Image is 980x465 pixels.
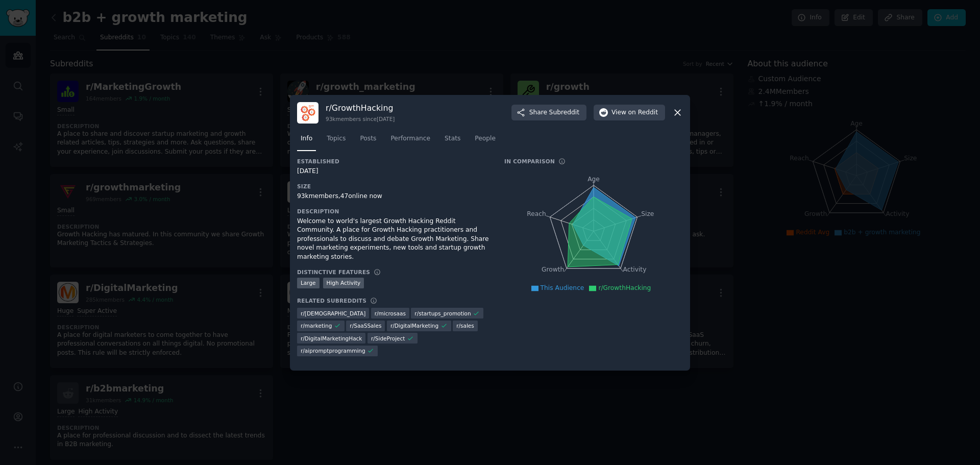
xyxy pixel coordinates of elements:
[297,167,490,176] div: [DATE]
[301,134,312,143] span: Info
[641,210,654,217] tspan: Size
[326,115,395,123] div: 93k members since [DATE]
[387,131,434,152] a: Performance
[441,131,464,152] a: Stats
[297,208,490,215] h3: Description
[301,335,362,342] span: r/ DigitalMarketingHack
[371,335,405,342] span: r/ SideProject
[297,217,490,262] div: Welcome to world's largest Growth Hacking Reddit Community. A place for Growth Hacking practition...
[541,284,584,291] span: This Audience
[414,310,471,317] span: r/ startups_promotion
[611,108,658,117] span: View
[504,158,555,165] h3: In Comparison
[327,134,346,143] span: Topics
[390,134,430,143] span: Performance
[323,131,349,152] a: Topics
[297,268,370,276] h3: Distinctive Features
[542,266,564,273] tspan: Growth
[598,284,651,291] span: r/GrowthHacking
[297,297,366,304] h3: Related Subreddits
[445,134,460,143] span: Stats
[301,322,332,329] span: r/ marketing
[549,108,579,117] span: Subreddit
[456,322,474,329] span: r/ sales
[297,158,490,165] h3: Established
[628,108,658,117] span: on Reddit
[350,322,381,329] span: r/ SaaSSales
[301,310,365,317] span: r/ [DEMOGRAPHIC_DATA]
[529,108,579,117] span: Share
[527,210,546,217] tspan: Reach
[297,192,490,201] div: 93k members, 47 online now
[587,176,600,183] tspan: Age
[297,183,490,190] h3: Size
[623,266,647,273] tspan: Activity
[475,134,496,143] span: People
[390,322,438,329] span: r/ DigitalMarketing
[326,103,395,113] h3: r/ GrowthHacking
[356,131,380,152] a: Posts
[375,310,406,317] span: r/ microsaas
[360,134,376,143] span: Posts
[301,347,365,354] span: r/ aipromptprogramming
[297,102,318,124] img: GrowthHacking
[297,278,320,288] div: Large
[323,278,364,288] div: High Activity
[297,131,316,152] a: Info
[594,105,665,121] button: Viewon Reddit
[511,105,586,121] button: ShareSubreddit
[471,131,499,152] a: People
